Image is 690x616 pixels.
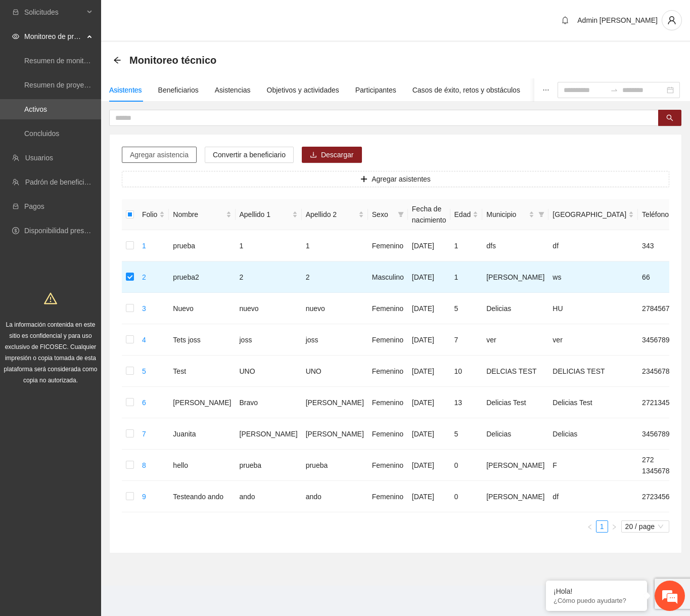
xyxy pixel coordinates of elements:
span: Apellido 2 [306,209,356,220]
td: [DATE] [408,324,450,356]
a: 1 [596,521,608,532]
td: Femenino [368,387,408,418]
td: 2723456789 [638,481,685,512]
button: search [658,110,681,126]
td: joss [302,324,368,356]
td: Femenino [368,230,408,261]
td: Nuevo [169,293,235,324]
span: La información contenida en este sitio es confidencial y para uso exclusivo de FICOSEC. Cualquier... [4,321,98,384]
td: ver [482,324,548,356]
a: 6 [142,399,146,407]
span: Solicitudes [24,2,84,22]
a: 9 [142,493,146,501]
a: 7 [142,430,146,438]
th: Folio [138,199,169,230]
span: Agregar asistentes [372,173,431,185]
a: 3 [142,304,146,313]
td: Femenino [368,293,408,324]
td: hello [169,450,235,481]
th: Municipio [482,199,548,230]
div: Objetivos y actividades [267,84,339,96]
span: warning [44,292,57,305]
button: Convertir a beneficiario [205,147,294,163]
span: Nombre [173,209,223,220]
td: DELCIAS TEST [482,356,548,387]
span: user [662,16,681,25]
td: 272 1345678 [638,450,685,481]
button: plusAgregar asistentes [122,171,669,187]
button: bell [557,12,573,28]
td: Bravo [236,387,302,418]
a: Resumen de proyectos aprobados [24,81,132,89]
td: [DATE] [408,230,450,261]
td: [PERSON_NAME] [482,450,548,481]
span: Monitoreo de proyectos [24,26,84,47]
th: Teléfono [638,199,685,230]
td: Femenino [368,356,408,387]
td: joss [236,324,302,356]
a: Resumen de monitoreo [24,57,98,65]
td: 66 [638,261,685,293]
td: UNO [236,356,302,387]
td: 0 [450,481,483,512]
td: prueba [302,450,368,481]
span: Municipio [486,209,527,220]
td: [DATE] [408,293,450,324]
th: Colonia [548,199,638,230]
span: Edad [454,209,471,220]
button: right [608,520,620,533]
span: Agregar asistencia [130,149,189,160]
td: ver [548,324,638,356]
a: 2 [142,273,146,281]
a: Usuarios [25,154,53,162]
td: 345678944 [638,324,685,356]
span: 20 / page [625,521,665,532]
td: Femenino [368,324,408,356]
div: Asistencias [215,84,251,96]
td: 1 [302,230,368,261]
span: search [666,114,673,122]
a: 5 [142,367,146,375]
td: HU [548,293,638,324]
th: Edad [450,199,483,230]
td: nuevo [302,293,368,324]
td: Femenino [368,418,408,450]
td: [PERSON_NAME] [236,418,302,450]
a: Concluidos [24,129,59,138]
td: 10 [450,356,483,387]
td: nuevo [236,293,302,324]
th: Nombre [169,199,235,230]
button: ellipsis [534,78,558,102]
span: swap-right [610,86,618,94]
td: df [548,481,638,512]
td: Delicias [548,418,638,450]
div: Chatee con nosotros ahora [53,52,170,65]
span: filter [398,211,404,217]
span: eye [12,33,19,40]
button: user [662,10,682,30]
td: prueba [169,230,235,261]
td: Delicias Test [482,387,548,418]
a: Pagos [24,202,44,210]
span: download [310,151,317,159]
td: Delicias Test [548,387,638,418]
td: [DATE] [408,481,450,512]
td: [DATE] [408,418,450,450]
td: [DATE] [408,450,450,481]
td: 1 [450,261,483,293]
li: 1 [596,520,608,533]
span: arrow-left [113,56,121,64]
div: Participantes [355,84,396,96]
a: 8 [142,461,146,469]
td: prueba [236,450,302,481]
a: 4 [142,336,146,344]
span: Descargar [321,149,354,160]
td: Juanita [169,418,235,450]
span: filter [396,207,406,222]
span: Admin [PERSON_NAME] [577,16,658,24]
td: 7 [450,324,483,356]
td: [DATE] [408,261,450,293]
td: [PERSON_NAME] [302,418,368,450]
td: 13 [450,387,483,418]
button: Agregar asistencia [122,147,197,163]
